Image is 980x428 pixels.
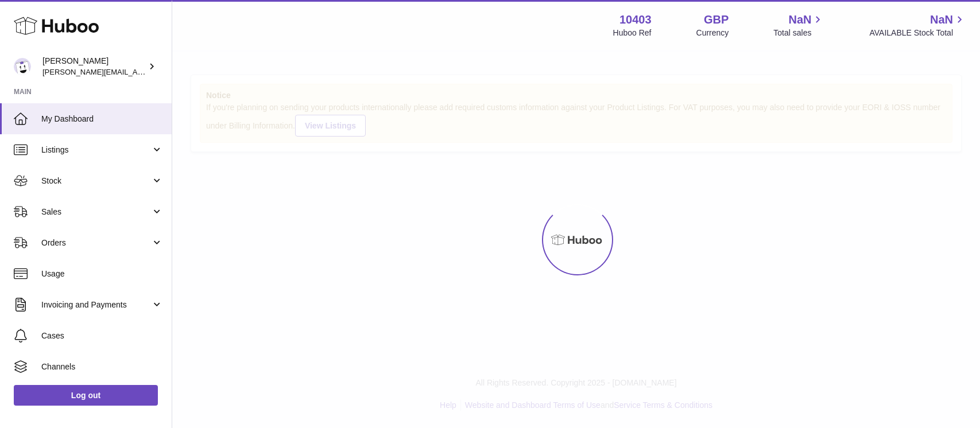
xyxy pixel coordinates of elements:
span: Usage [41,269,163,279]
span: Channels [41,361,163,372]
div: Currency [696,28,729,38]
span: NaN [788,12,811,28]
div: [PERSON_NAME] [42,56,146,77]
span: [PERSON_NAME][EMAIL_ADDRESS][DOMAIN_NAME] [42,67,230,76]
span: Sales [41,207,151,217]
span: Invoicing and Payments [41,299,151,310]
span: Stock [41,176,151,186]
img: keval@makerscabinet.com [14,58,31,75]
span: Orders [41,238,151,248]
a: NaN AVAILABLE Stock Total [869,12,966,38]
a: NaN Total sales [773,12,824,38]
span: My Dashboard [41,114,163,124]
span: Listings [41,145,151,155]
a: Log out [14,385,158,406]
strong: GBP [704,12,729,28]
div: Huboo Ref [613,28,652,38]
span: Total sales [773,28,824,38]
strong: 10403 [619,12,652,28]
span: NaN [930,12,953,28]
span: Cases [41,330,163,341]
span: AVAILABLE Stock Total [869,28,966,38]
